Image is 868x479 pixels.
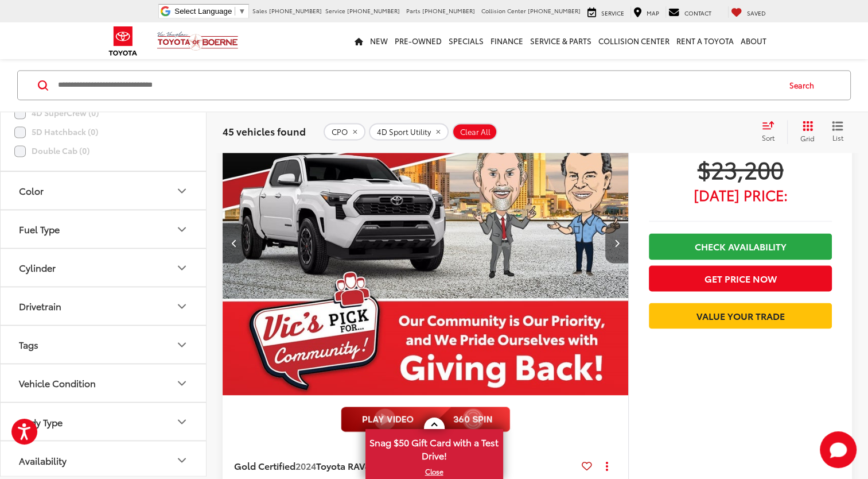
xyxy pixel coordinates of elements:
[832,133,843,143] span: List
[341,407,510,432] img: full motion video
[175,184,189,198] div: Color
[527,22,595,59] a: Service & Parts: Opens in a new tab
[174,7,232,16] span: Select Language
[649,154,832,183] span: $23,200
[630,6,662,18] a: Map
[422,6,475,15] span: [PHONE_NUMBER]
[728,6,769,18] a: My Saved Vehicles
[235,7,235,16] span: ​
[649,265,832,291] button: Get Price Now
[452,123,497,141] button: Clear All
[325,6,345,15] span: Service
[19,186,44,196] div: Color
[1,365,207,402] button: Vehicle ConditionVehicle Condition
[175,222,189,236] div: Fuel Type
[175,299,189,313] div: Drivetrain
[377,128,431,137] span: 4D Sport Utility
[737,22,770,59] a: About
[460,128,491,137] span: Clear All
[601,9,624,17] span: Service
[1,288,207,325] button: DrivetrainDrivetrain
[597,455,617,475] button: Actions
[19,339,38,350] div: Tags
[57,72,779,99] input: Search by Make, Model, or Keyword
[332,128,348,137] span: CPO
[175,376,189,390] div: Vehicle Condition
[19,224,60,235] div: Fuel Type
[295,458,316,472] span: 2024
[234,458,295,472] span: Gold Certified
[391,22,445,59] a: Pre-Owned
[174,7,246,16] a: Select Language​
[649,189,832,200] span: [DATE] Price:
[585,6,627,18] a: Service
[762,133,774,143] span: Sort
[19,301,61,312] div: Drivetrain
[175,338,189,351] div: Tags
[800,134,815,144] span: Grid
[406,6,421,15] span: Parts
[445,22,487,59] a: Specials
[14,142,89,161] label: Double Cab (0)
[102,22,145,60] img: Toyota
[223,223,246,263] button: Previous image
[756,121,787,144] button: Select sort value
[1,442,207,479] button: AvailabilityAvailability
[649,233,832,259] a: Check Availability
[1,403,207,441] button: Body TypeBody Type
[779,71,831,100] button: Search
[19,262,56,273] div: Cylinder
[351,22,367,59] a: Home
[684,9,711,17] span: Contact
[367,430,502,465] span: Snag $50 Gift Card with a Test Drive!
[605,223,628,263] button: Next image
[175,453,189,467] div: Availability
[157,31,239,51] img: Vic Vaughan Toyota of Boerne
[238,7,246,16] span: ▼
[223,125,306,138] span: 45 vehicles found
[605,461,608,470] span: dropdown dots
[324,123,365,141] button: remove true
[14,104,99,123] label: 4D SuperCrew (0)
[665,6,714,18] a: Contact
[347,6,400,15] span: [PHONE_NUMBER]
[223,90,630,396] img: 2024 Toyota RAV4 XLE
[223,90,630,395] div: 2024 Toyota RAV4 XLE 4
[487,22,527,59] a: Finance
[1,211,207,248] button: Fuel TypeFuel Type
[649,303,832,329] a: Value Your Trade
[1,249,207,287] button: CylinderCylinder
[747,9,766,17] span: Saved
[673,22,737,59] a: Rent a Toyota
[595,22,673,59] a: Collision Center
[234,459,577,472] a: Gold Certified2024Toyota RAV4XLE
[1,172,207,210] button: ColorColor
[14,123,98,142] label: 5D Hatchback (0)
[316,458,370,472] span: Toyota RAV4
[823,121,852,144] button: List View
[528,6,581,15] span: [PHONE_NUMBER]
[367,22,391,59] a: New
[175,261,189,275] div: Cylinder
[269,6,322,15] span: [PHONE_NUMBER]
[19,378,96,389] div: Vehicle Condition
[820,431,857,468] button: Toggle Chat Window
[1,326,207,364] button: TagsTags
[820,431,857,468] svg: Start Chat
[481,6,526,15] span: Collision Center
[787,121,823,144] button: Grid View
[369,123,449,141] button: remove 4D%20Sport%20Utility
[223,90,630,395] a: 2024 Toyota RAV4 XLE2024 Toyota RAV4 XLE2024 Toyota RAV4 XLE2024 Toyota RAV4 XLE
[19,455,67,466] div: Availability
[175,415,189,428] div: Body Type
[252,6,267,15] span: Sales
[19,416,63,427] div: Body Type
[647,9,659,17] span: Map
